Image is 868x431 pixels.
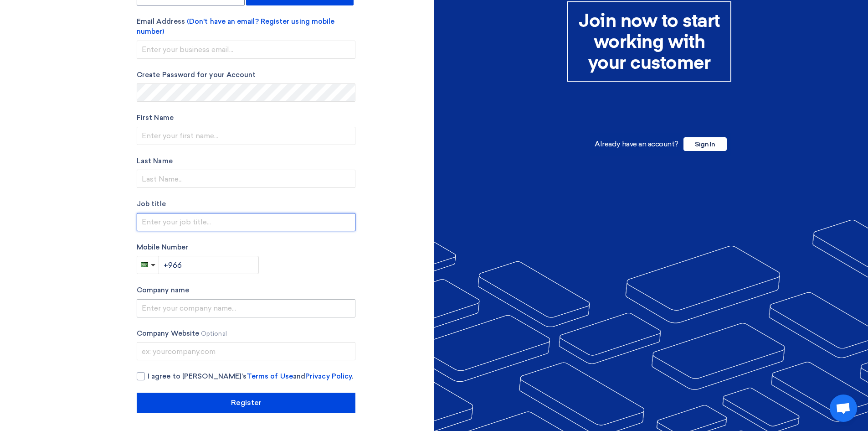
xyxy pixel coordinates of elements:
[137,285,355,296] label: Company name
[830,395,857,422] div: Open chat
[683,140,727,148] a: Sign In
[137,16,355,37] label: Email Address
[137,113,355,123] label: First Name
[247,372,293,380] a: Terms of Use
[137,170,355,188] input: Last Name...
[567,1,731,82] div: Join now to start working with your customer
[137,199,355,209] label: Job title
[137,393,355,413] input: Register
[137,213,355,231] input: Enter your job title...
[148,371,353,382] span: I agree to [PERSON_NAME]’s and .
[159,256,259,274] input: Enter phone number...
[137,328,355,339] label: Company Website
[137,299,355,317] input: Enter your company name...
[305,372,352,380] a: Privacy Policy
[137,127,355,145] input: Enter your first name...
[137,70,355,80] label: Create Password for your Account
[137,41,355,59] input: Enter your business email...
[201,330,227,337] span: Optional
[683,137,727,151] span: Sign In
[137,342,355,360] input: ex: yourcompany.com
[137,156,355,166] label: Last Name
[595,140,678,148] span: Already have an account?
[137,17,334,36] span: (Don't have an email? Register using mobile number)
[137,242,355,253] label: Mobile Number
